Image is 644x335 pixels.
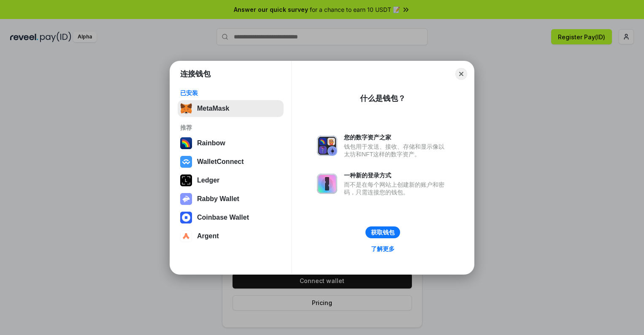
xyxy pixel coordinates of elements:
button: Argent [178,228,284,245]
button: 获取钱包 [365,226,400,238]
button: Close [455,68,467,80]
button: Ledger [178,172,284,189]
img: svg+xml,%3Csvg%20width%3D%22120%22%20height%3D%22120%22%20viewBox%3D%220%200%20120%20120%22%20fil... [180,137,192,149]
h1: 连接钱包 [180,69,211,79]
div: 钱包用于发送、接收、存储和显示像以太坊和NFT这样的数字资产。 [344,143,449,158]
button: Rabby Wallet [178,191,284,207]
div: 一种新的登录方式 [344,172,449,179]
div: Argent [197,232,219,240]
div: MetaMask [197,105,229,112]
div: 已安装 [180,89,281,97]
a: 了解更多 [366,243,400,254]
button: Rainbow [178,135,284,152]
img: svg+xml,%3Csvg%20fill%3D%22none%22%20height%3D%2233%22%20viewBox%3D%220%200%2035%2033%22%20width%... [180,103,192,114]
div: 获取钱包 [371,229,395,236]
img: svg+xml,%3Csvg%20width%3D%2228%22%20height%3D%2228%22%20viewBox%3D%220%200%2028%2028%22%20fill%3D... [180,212,192,223]
button: MetaMask [178,100,284,117]
img: svg+xml,%3Csvg%20xmlns%3D%22http%3A%2F%2Fwww.w3.org%2F2000%2Fsvg%22%20fill%3D%22none%22%20viewBox... [317,174,337,194]
button: WalletConnect [178,153,284,170]
div: Coinbase Wallet [197,214,249,221]
div: 推荐 [180,124,281,131]
img: svg+xml,%3Csvg%20width%3D%2228%22%20height%3D%2228%22%20viewBox%3D%220%200%2028%2028%22%20fill%3D... [180,230,192,242]
img: svg+xml,%3Csvg%20xmlns%3D%22http%3A%2F%2Fwww.w3.org%2F2000%2Fsvg%22%20fill%3D%22none%22%20viewBox... [317,136,337,156]
img: svg+xml,%3Csvg%20width%3D%2228%22%20height%3D%2228%22%20viewBox%3D%220%200%2028%2028%22%20fill%3D... [180,156,192,168]
div: Rainbow [197,139,225,147]
img: svg+xml,%3Csvg%20xmlns%3D%22http%3A%2F%2Fwww.w3.org%2F2000%2Fsvg%22%20fill%3D%22none%22%20viewBox... [180,193,192,205]
div: 而不是在每个网站上创建新的账户和密码，只需连接您的钱包。 [344,181,449,196]
div: Ledger [197,177,219,184]
button: Coinbase Wallet [178,209,284,226]
div: 您的数字资产之家 [344,133,449,141]
div: Rabby Wallet [197,195,239,203]
div: 什么是钱包？ [360,93,406,103]
div: 了解更多 [371,245,395,253]
img: svg+xml,%3Csvg%20xmlns%3D%22http%3A%2F%2Fwww.w3.org%2F2000%2Fsvg%22%20width%3D%2228%22%20height%3... [180,174,192,186]
div: WalletConnect [197,158,244,166]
